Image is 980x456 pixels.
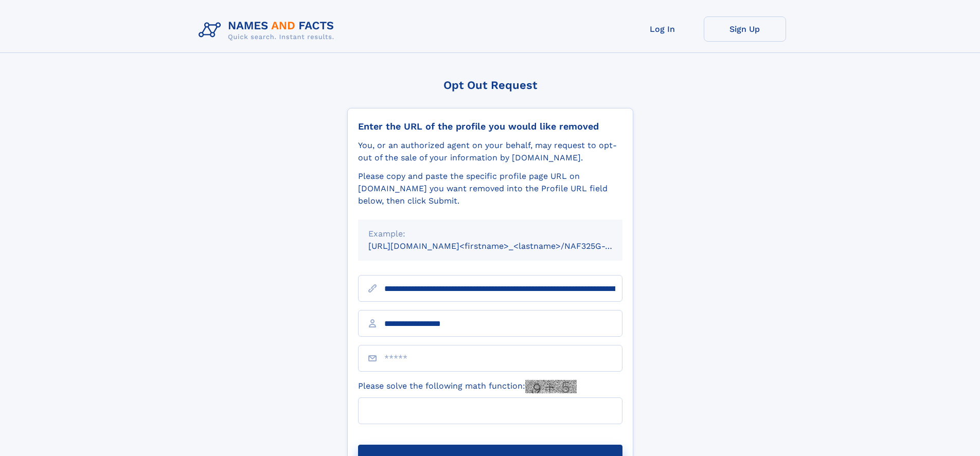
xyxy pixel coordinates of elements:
[704,16,786,42] a: Sign Up
[194,16,343,44] img: Logo Names and Facts
[358,170,622,207] div: Please copy and paste the specific profile page URL on [DOMAIN_NAME] you want removed into the Pr...
[358,380,577,393] label: Please solve the following math function:
[358,121,622,132] div: Enter the URL of the profile you would like removed
[621,16,704,42] a: Log In
[347,79,633,92] div: Opt Out Request
[368,241,642,251] small: [URL][DOMAIN_NAME]<firstname>_<lastname>/NAF325G-xxxxxxxx
[368,228,612,240] div: Example:
[358,139,622,164] div: You, or an authorized agent on your behalf, may request to opt-out of the sale of your informatio...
